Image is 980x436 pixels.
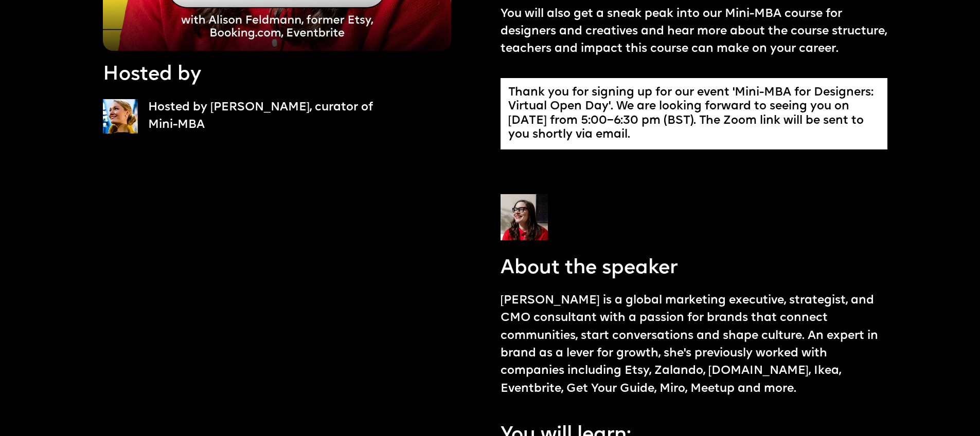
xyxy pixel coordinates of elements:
p: Hosted by [103,61,201,88]
p: About the speaker [501,255,678,282]
p: [PERSON_NAME] is a global marketing executive, strategist, and CMO consultant with a passion for ... [501,292,888,398]
div: Thank you for signing up for our event 'Mini-MBA for Designers: Virtual Open Day'. We are looking... [508,86,880,142]
p: Hosted by [PERSON_NAME], curator of Mini-MBA [148,99,387,135]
